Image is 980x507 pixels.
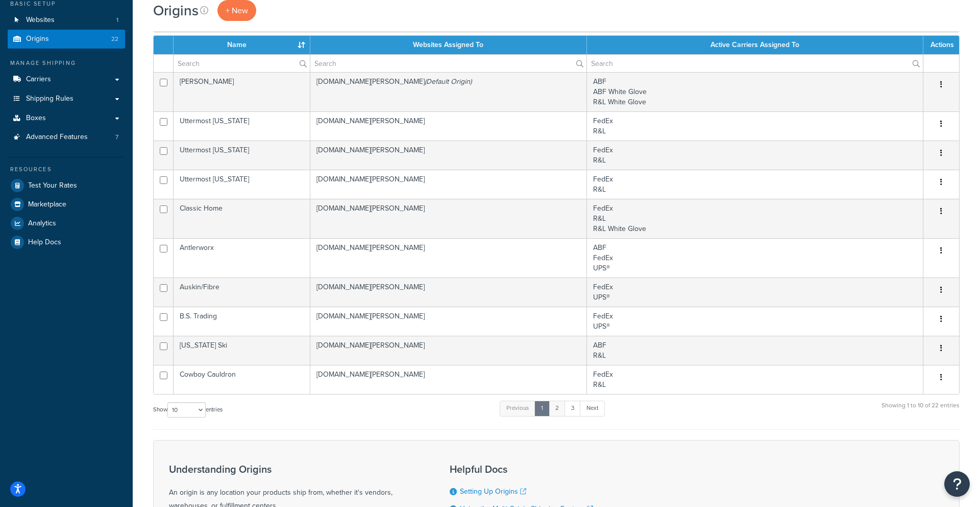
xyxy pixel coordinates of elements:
td: Uttermost [US_STATE] [174,141,310,170]
td: ABF R&L [587,336,923,365]
th: Active Carriers Assigned To [587,36,923,54]
span: Shipping Rules [26,95,73,103]
td: [DOMAIN_NAME][PERSON_NAME] [310,199,587,238]
td: Classic Home [174,199,310,238]
i: (Default Origin) [425,76,472,87]
td: [DOMAIN_NAME][PERSON_NAME] [310,170,587,199]
th: Name : activate to sort column ascending [174,36,310,54]
td: Uttermost [US_STATE] [174,170,310,199]
td: FedEx R&L [587,170,923,199]
td: [DOMAIN_NAME][PERSON_NAME] [310,238,587,278]
td: [PERSON_NAME] [174,72,310,111]
a: Setting Up Origins [460,486,526,497]
td: ABF ABF White Glove R&L White Glove [587,72,923,111]
td: FedEx UPS® [587,307,923,336]
td: [DOMAIN_NAME][PERSON_NAME] [310,278,587,307]
span: Websites [26,16,55,25]
td: [DOMAIN_NAME][PERSON_NAME] [310,365,587,394]
span: Analytics [28,219,56,228]
td: [DOMAIN_NAME][PERSON_NAME] [310,307,587,336]
td: FedEx R&L R&L White Glove [587,199,923,238]
td: B.S. Trading [174,307,310,336]
li: Origins [8,30,125,49]
div: Resources [8,165,125,174]
input: Search [310,55,586,72]
a: Analytics [8,214,125,233]
input: Search [174,55,310,72]
li: Websites [8,11,125,30]
li: Advanced Features [8,128,125,147]
td: Antlerworx [174,238,310,278]
select: Showentries [167,402,206,418]
td: Uttermost [US_STATE] [174,111,310,141]
button: Open Resource Center [944,471,970,497]
td: FedEx R&L [587,111,923,141]
a: Marketplace [8,195,125,214]
a: 2 [549,401,566,416]
td: [DOMAIN_NAME][PERSON_NAME] [310,111,587,141]
h3: Helpful Docs [450,464,596,475]
td: ABF FedEx UPS® [587,238,923,278]
td: FedEx R&L [587,141,923,170]
div: Showing 1 to 10 of 22 entries [881,400,960,422]
th: Websites Assigned To [310,36,587,54]
span: Boxes [26,114,46,123]
td: FedEx R&L [587,365,923,394]
td: [DOMAIN_NAME][PERSON_NAME] [310,336,587,365]
label: Show entries [153,402,223,418]
th: Actions [923,36,959,54]
a: Test Your Rates [8,176,125,195]
td: [DOMAIN_NAME][PERSON_NAME] [310,141,587,170]
input: Search [587,55,923,72]
h3: Understanding Origins [169,464,424,475]
span: Advanced Features [26,133,88,142]
a: Origins 22 [8,30,125,49]
span: Origins [26,35,49,43]
a: 3 [565,401,581,416]
span: Carriers [26,75,51,84]
a: Previous [500,401,535,416]
td: [US_STATE] Ski [174,336,310,365]
span: Test Your Rates [28,181,77,190]
a: Help Docs [8,233,125,251]
span: Marketplace [28,200,66,209]
a: 1 [534,401,550,416]
span: Help Docs [28,238,61,247]
a: Boxes [8,109,125,128]
a: Advanced Features 7 [8,128,125,147]
span: 1 [116,16,118,25]
td: FedEx UPS® [587,278,923,307]
td: Cowboy Cauldron [174,365,310,394]
td: [DOMAIN_NAME][PERSON_NAME] [310,72,587,111]
h1: Origins [153,1,199,20]
div: Manage Shipping [8,59,125,67]
span: + New [226,5,248,16]
a: Carriers [8,70,125,89]
span: 22 [111,35,118,43]
td: Auskin/Fibre [174,278,310,307]
span: 7 [115,133,118,142]
a: Websites 1 [8,11,125,30]
a: Shipping Rules [8,89,125,108]
a: Next [580,401,605,416]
